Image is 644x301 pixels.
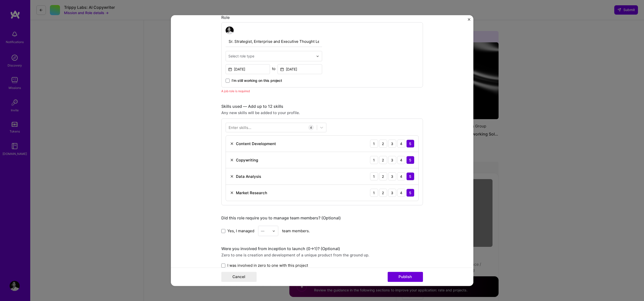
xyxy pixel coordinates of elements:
div: to [272,66,275,72]
div: 5 [406,156,414,164]
span: I was involved in zero to one with this project [227,263,308,268]
button: Cancel [221,272,257,282]
div: 4 [397,173,405,181]
div: A job role is required [221,89,423,94]
img: Remove [230,142,234,146]
div: Were you involved from inception to launch (0 -> 1)? (Optional) [221,246,423,252]
div: Enter skills... [229,125,251,130]
img: Remove [230,191,234,195]
img: drop icon [316,55,319,58]
div: Select role type [228,54,254,59]
div: 2 [379,189,387,197]
button: Publish [388,272,423,282]
div: 1 [370,173,378,181]
img: drop icon [272,229,275,232]
div: 4 [397,140,405,148]
input: Date [278,64,322,74]
div: Data Analysis [236,174,261,179]
button: Close [468,18,470,23]
div: Copywriting [236,157,258,163]
input: Role Name [226,37,322,47]
div: 1 [370,140,378,148]
div: Content Development [236,141,276,146]
div: — [261,228,264,234]
div: 3 [388,156,396,164]
div: Zero to one is creation and development of a unique product from the ground up. [221,253,423,258]
div: 4 [308,125,314,130]
div: 5 [406,189,414,197]
div: 5 [406,140,414,148]
div: 3 [388,140,396,148]
div: Skills used — Add up to 12 skills [221,104,423,109]
div: 2 [379,140,387,148]
img: Remove [230,158,234,162]
div: Market Research [236,190,267,195]
span: Yes, I managed [227,228,254,233]
div: 4 [397,156,405,164]
div: team members. [221,226,423,236]
div: 4 [397,189,405,197]
div: Role [221,15,423,20]
div: 1 [370,156,378,164]
div: 3 [388,189,396,197]
span: I’m still working on this project [232,78,282,83]
input: Date [226,64,270,74]
div: 3 [388,173,396,181]
img: Remove [230,175,234,179]
div: 5 [406,173,414,181]
div: 2 [379,156,387,164]
div: Did this role require you to manage team members? (Optional) [221,216,423,221]
div: 1 [370,189,378,197]
div: Any new skills will be added to your profile. [221,110,423,116]
div: 2 [379,173,387,181]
